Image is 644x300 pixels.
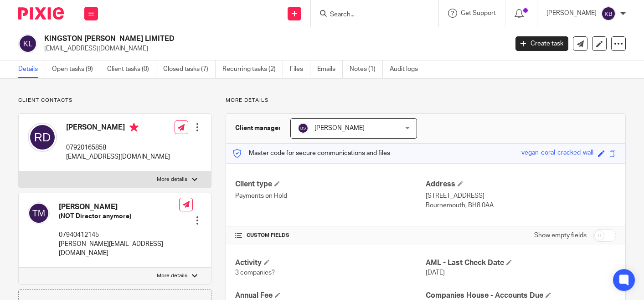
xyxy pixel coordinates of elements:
[546,9,597,18] p: [PERSON_NAME]
[290,60,310,78] a: Files
[18,97,211,104] p: Client contacts
[59,230,179,240] p: 07940412145
[390,60,425,78] a: Audit logs
[235,124,281,133] h3: Client manager
[515,36,568,51] a: Create task
[534,231,587,240] label: Show empty fields
[18,34,37,53] img: svg%3E
[157,176,187,183] p: More details
[329,11,411,19] input: Search
[59,240,179,258] p: [PERSON_NAME][EMAIL_ADDRESS][DOMAIN_NAME]
[426,180,616,189] h4: Address
[298,123,309,134] img: svg%3E
[226,97,626,104] p: More details
[107,60,156,78] a: Client tasks (0)
[129,123,139,132] i: Primary
[426,191,616,200] p: [STREET_ADDRESS]
[66,143,170,152] p: 07920165858
[521,148,593,159] div: vegan-coral-cracked-wall
[235,180,426,189] h4: Client type
[44,44,502,53] p: [EMAIL_ADDRESS][DOMAIN_NAME]
[314,125,365,131] span: [PERSON_NAME]
[235,258,426,268] h4: Activity
[235,270,275,276] span: 3 companies?
[461,10,496,16] span: Get Support
[66,123,170,134] h4: [PERSON_NAME]
[28,202,50,224] img: svg%3E
[235,232,426,239] h4: CUSTOM FIELDS
[601,6,616,21] img: svg%3E
[66,152,170,161] p: [EMAIL_ADDRESS][DOMAIN_NAME]
[233,149,390,158] p: Master code for secure communications and files
[163,60,216,78] a: Closed tasks (7)
[59,202,179,212] h4: [PERSON_NAME]
[426,201,616,210] p: Bournemouth, BH8 0AA
[44,34,410,44] h2: KINGSTON [PERSON_NAME] LIMITED
[18,7,64,20] img: Pixie
[222,60,283,78] a: Recurring tasks (2)
[59,212,179,221] h5: (NOT Director anymore)
[426,270,445,276] span: [DATE]
[235,191,426,200] p: Payments on Hold
[350,60,383,78] a: Notes (1)
[317,60,343,78] a: Emails
[28,123,57,152] img: svg%3E
[157,272,187,280] p: More details
[52,60,100,78] a: Open tasks (9)
[426,258,616,268] h4: AML - Last Check Date
[18,60,45,78] a: Details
